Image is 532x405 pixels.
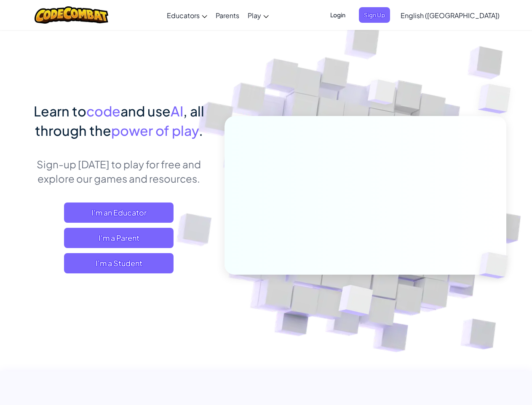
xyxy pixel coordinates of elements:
span: Learn to [34,103,86,119]
a: I'm an Educator [64,202,174,223]
span: code [86,103,120,119]
a: English ([GEOGRAPHIC_DATA]) [396,4,504,27]
button: Login [325,7,350,23]
p: Sign-up [DATE] to play for free and explore our games and resources. [26,157,212,186]
button: I'm a Student [64,253,174,273]
button: Sign Up [359,7,390,23]
span: AI [171,103,183,119]
span: power of play [111,122,199,139]
img: Overlap cubes [318,267,393,337]
a: Educators [163,4,211,27]
span: . [199,122,203,139]
a: Parents [211,4,243,27]
span: Educators [167,11,200,20]
img: Overlap cubes [352,63,412,126]
span: Play [248,11,261,20]
img: CodeCombat logo [35,6,108,24]
span: English ([GEOGRAPHIC_DATA]) [401,11,500,20]
a: Play [243,4,273,27]
span: and use [120,103,171,119]
img: Overlap cubes [465,235,528,296]
a: I'm a Parent [64,228,174,248]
